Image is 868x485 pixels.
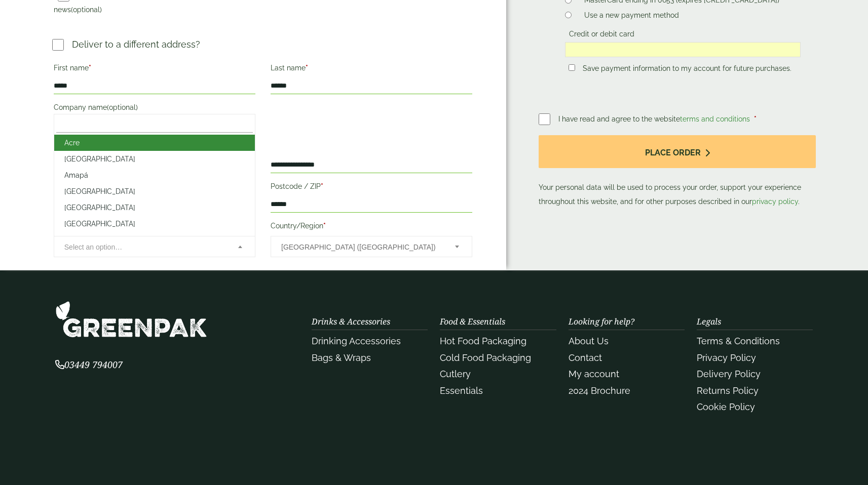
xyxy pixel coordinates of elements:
[281,236,441,258] span: United Kingdom (UK)
[323,222,326,230] abbr: required
[569,352,602,363] a: Contact
[565,30,638,41] label: Credit or debit card
[55,301,207,338] img: GreenPak Supplies
[580,11,683,22] label: Use a new payment method
[558,115,752,123] span: I have read and agree to the website
[539,135,816,209] p: Your personal data will be used to process your order, support your experience throughout this we...
[569,336,609,346] a: About Us
[271,179,472,196] label: Postcode / ZIP
[697,369,761,379] a: Delivery Policy
[72,37,200,51] p: Deliver to a different address?
[54,167,255,183] li: Amapá
[71,6,102,14] span: (optional)
[754,115,757,123] abbr: required
[440,369,471,379] a: Cutlery
[54,236,255,257] span: State / County
[579,64,796,75] label: Save payment information to my account for future purchases.
[107,103,138,111] span: (optional)
[89,64,91,72] abbr: required
[306,64,308,72] abbr: required
[54,100,255,117] label: Company name
[54,183,255,199] li: [GEOGRAPHIC_DATA]
[54,135,255,151] li: Acre
[312,336,401,346] a: Drinking Accessories
[312,352,371,363] a: Bags & Wraps
[697,401,755,412] a: Cookie Policy
[697,352,756,363] a: Privacy Policy
[54,232,255,248] li: [GEOGRAPHIC_DATA]
[271,236,472,257] span: Country/Region
[440,352,531,363] a: Cold Food Packaging
[55,358,123,371] span: 03449 794007
[54,151,255,167] li: [GEOGRAPHIC_DATA]
[569,369,619,379] a: My account
[54,61,255,78] label: First name
[569,385,630,396] a: 2024 Brochure
[54,199,255,216] li: [GEOGRAPHIC_DATA]
[271,219,472,236] label: Country/Region
[440,385,483,396] a: Essentials
[539,135,816,168] button: Place order
[64,243,122,251] span: Select an option…
[752,197,798,206] a: privacy policy
[54,216,255,232] li: [GEOGRAPHIC_DATA]
[55,360,123,370] a: 03449 794007
[697,336,780,346] a: Terms & Conditions
[568,45,798,54] iframe: Secure card payment input frame
[321,182,323,190] abbr: required
[440,336,526,346] a: Hot Food Packaging
[680,115,750,123] a: terms and conditions
[271,61,472,78] label: Last name
[697,385,759,396] a: Returns Policy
